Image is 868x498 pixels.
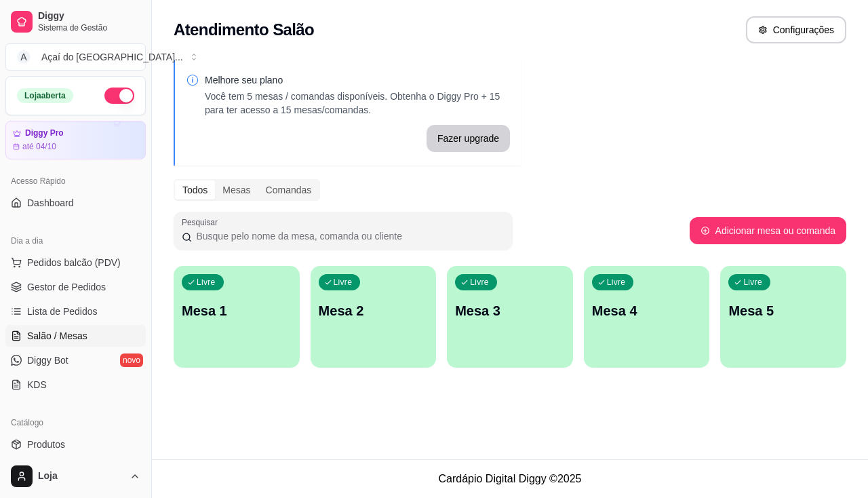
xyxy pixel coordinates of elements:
[27,378,47,391] span: KDS
[607,277,626,288] p: Livre
[25,128,64,138] article: Diggy Pro
[319,301,429,320] p: Mesa 2
[27,305,98,318] span: Lista de Pedidos
[690,217,846,244] button: Adicionar mesa ou comanda
[258,180,319,199] div: Comandas
[455,301,565,320] p: Mesa 3
[152,459,868,498] footer: Cardápio Digital Diggy © 2025
[334,277,353,288] p: Livre
[427,125,510,152] button: Fazer upgrade
[592,301,702,320] p: Mesa 4
[104,88,134,104] button: Alterar Status
[27,353,68,367] span: Diggy Bot
[5,276,146,298] a: Gestor de Pedidos
[17,88,73,103] div: Loja aberta
[38,470,124,482] span: Loja
[584,266,710,368] button: LivreMesa 4
[5,170,146,192] div: Acesso Rápido
[175,180,215,199] div: Todos
[5,252,146,273] button: Pedidos balcão (PDV)
[27,256,121,269] span: Pedidos balcão (PDV)
[5,349,146,371] a: Diggy Botnovo
[182,216,222,228] label: Pesquisar
[197,277,216,288] p: Livre
[5,434,146,455] a: Produtos
[205,90,510,117] p: Você tem 5 mesas / comandas disponíveis. Obtenha o Diggy Pro + 15 para ter acesso a 15 mesas/coma...
[27,329,87,343] span: Salão / Mesas
[5,374,146,396] a: KDS
[311,266,437,368] button: LivreMesa 2
[5,121,146,159] a: Diggy Proaté 04/10
[192,229,505,243] input: Pesquisar
[5,412,146,434] div: Catálogo
[746,16,846,43] button: Configurações
[27,280,106,294] span: Gestor de Pedidos
[720,266,846,368] button: LivreMesa 5
[27,196,74,210] span: Dashboard
[205,73,510,87] p: Melhore seu plano
[5,460,146,493] button: Loja
[5,43,146,71] button: Select a team
[174,19,314,41] h2: Atendimento Salão
[728,301,838,320] p: Mesa 5
[17,50,31,64] span: A
[41,50,183,64] div: Açaí do [GEOGRAPHIC_DATA] ...
[5,301,146,322] a: Lista de Pedidos
[215,180,258,199] div: Mesas
[5,192,146,214] a: Dashboard
[27,438,65,451] span: Produtos
[743,277,762,288] p: Livre
[5,325,146,347] a: Salão / Mesas
[470,277,489,288] p: Livre
[174,266,300,368] button: LivreMesa 1
[182,301,292,320] p: Mesa 1
[22,141,56,152] article: até 04/10
[447,266,573,368] button: LivreMesa 3
[38,22,140,33] span: Sistema de Gestão
[38,10,140,22] span: Diggy
[5,230,146,252] div: Dia a dia
[5,5,146,38] a: DiggySistema de Gestão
